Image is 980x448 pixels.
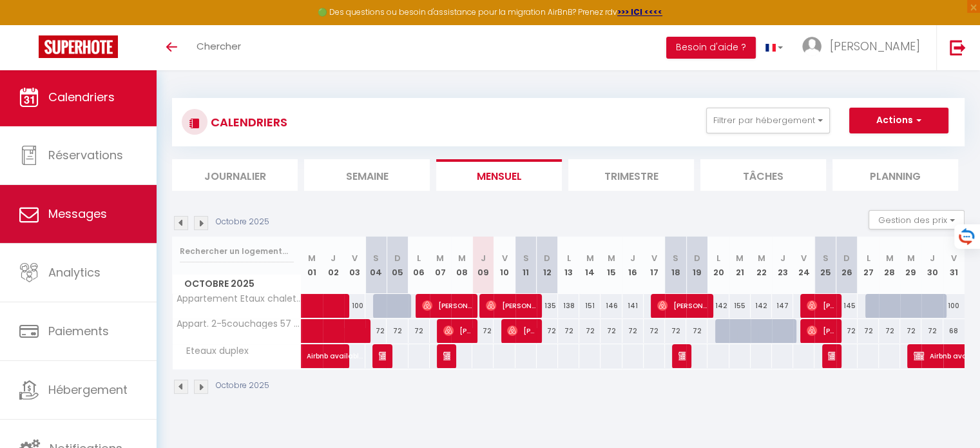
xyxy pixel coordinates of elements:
[443,318,472,343] span: [PERSON_NAME]
[600,319,622,343] div: 72
[486,293,535,318] span: [PERSON_NAME]
[814,237,836,294] th: 25
[537,319,558,343] div: 72
[48,147,123,163] span: Réservations
[197,39,241,53] span: Chercher
[836,294,858,318] div: 145
[900,237,921,294] th: 29
[651,252,657,264] abbr: V
[622,319,644,343] div: 72
[175,344,252,358] span: Eteaux duplex
[48,323,109,339] span: Paiements
[843,252,850,264] abbr: D
[807,318,835,343] span: [PERSON_NAME]
[558,294,579,318] div: 138
[943,237,965,294] th: 31
[900,319,921,343] div: 72
[187,25,251,70] a: Chercher
[665,319,686,343] div: 72
[716,252,720,264] abbr: L
[436,159,562,191] li: Mensuel
[451,237,472,294] th: 08
[408,237,430,294] th: 06
[943,319,965,343] div: 68
[729,294,751,318] div: 155
[836,319,858,343] div: 72
[807,293,835,318] span: [PERSON_NAME]
[558,319,579,343] div: 72
[394,252,401,264] abbr: D
[921,237,943,294] th: 30
[408,319,430,343] div: 72
[48,382,128,398] span: Hébergement
[180,240,294,263] input: Rechercher un logement...
[558,237,579,294] th: 13
[930,252,935,264] abbr: J
[304,159,430,191] li: Semaine
[828,344,835,368] span: Airbnb available)
[943,294,965,318] div: 100
[879,237,900,294] th: 28
[586,252,594,264] abbr: M
[39,35,118,58] img: Super Booking
[772,237,793,294] th: 23
[352,252,358,264] abbr: V
[622,237,644,294] th: 16
[869,210,965,229] button: Gestion des prix
[579,237,600,294] th: 14
[417,252,421,264] abbr: L
[772,294,793,318] div: 147
[830,38,920,54] span: [PERSON_NAME]
[686,319,707,343] div: 72
[729,237,751,294] th: 21
[802,37,821,56] img: ...
[216,380,269,392] p: Octobre 2025
[600,294,622,318] div: 146
[501,252,507,264] abbr: V
[822,252,828,264] abbr: S
[379,344,386,368] span: Airbnb available)
[579,319,600,343] div: 72
[793,25,936,70] a: ... [PERSON_NAME]
[458,252,466,264] abbr: M
[302,237,323,294] th: 01
[48,89,115,105] span: Calendriers
[886,252,894,264] abbr: M
[706,108,830,133] button: Filtrer par hébergement
[907,252,915,264] abbr: M
[207,108,287,137] h3: CALENDRIERS
[537,294,558,318] div: 135
[617,6,662,17] a: >>> ICI <<<<
[302,344,323,369] a: Airbnb available)
[436,252,444,264] abbr: M
[48,264,101,280] span: Analytics
[801,252,807,264] abbr: V
[858,319,879,343] div: 72
[858,237,879,294] th: 27
[173,275,301,293] span: Octobre 2025
[736,252,744,264] abbr: M
[700,159,826,191] li: Tâches
[323,237,344,294] th: 02
[951,252,957,264] abbr: V
[644,319,665,343] div: 72
[666,37,756,59] button: Besoin d'aide ?
[751,237,772,294] th: 22
[665,237,686,294] th: 18
[507,318,535,343] span: [PERSON_NAME]
[216,216,269,228] p: Octobre 2025
[678,344,686,368] span: Airbnb available)
[430,237,451,294] th: 07
[331,252,336,264] abbr: J
[568,159,694,191] li: Trimestre
[751,294,772,318] div: 142
[757,252,765,264] abbr: M
[950,39,966,55] img: logout
[673,252,678,264] abbr: S
[481,252,486,264] abbr: J
[567,252,571,264] abbr: L
[365,237,387,294] th: 04
[622,294,644,318] div: 141
[48,206,107,222] span: Messages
